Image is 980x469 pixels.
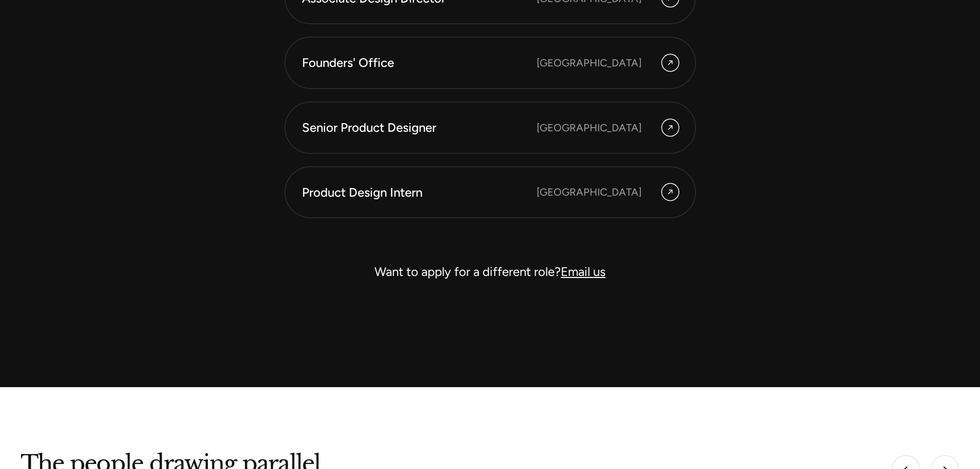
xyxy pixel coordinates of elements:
a: Product Design Intern [GEOGRAPHIC_DATA] [284,166,696,219]
a: Founders' Office [GEOGRAPHIC_DATA] [284,37,696,89]
a: Senior Product Designer [GEOGRAPHIC_DATA] [284,101,696,154]
div: Founders' Office [302,54,537,72]
div: [GEOGRAPHIC_DATA] [537,184,642,200]
div: Want to apply for a different role? [284,259,696,284]
div: Product Design Intern [302,184,537,201]
div: Senior Product Designer [302,119,537,136]
div: [GEOGRAPHIC_DATA] [537,120,642,135]
div: [GEOGRAPHIC_DATA] [537,55,642,71]
a: Email us [561,264,605,279]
